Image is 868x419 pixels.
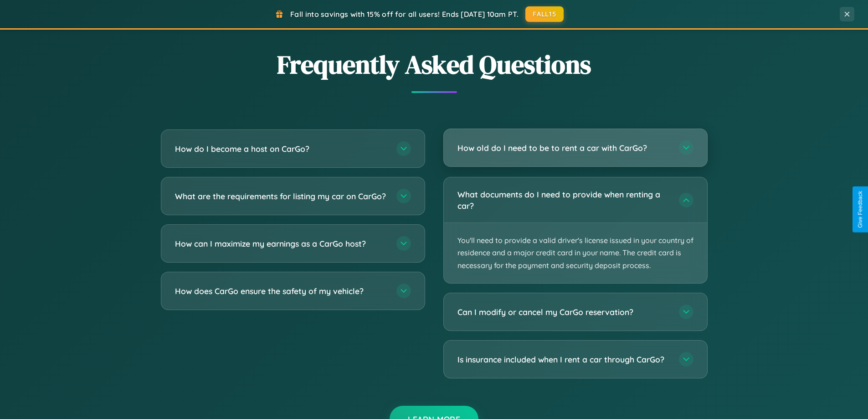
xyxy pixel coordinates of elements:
h3: What documents do I need to provide when renting a car? [457,189,670,211]
h3: How can I maximize my earnings as a CarGo host? [175,238,387,249]
p: You'll need to provide a valid driver's license issued in your country of residence and a major c... [444,223,707,283]
h3: What are the requirements for listing my car on CarGo? [175,191,387,202]
h3: Is insurance included when I rent a car through CarGo? [457,354,670,365]
h3: How does CarGo ensure the safety of my vehicle? [175,285,387,297]
div: Give Feedback [857,191,863,228]
h2: Frequently Asked Questions [161,47,708,82]
h3: How old do I need to be to rent a car with CarGo? [457,142,670,154]
h3: Can I modify or cancel my CarGo reservation? [457,306,670,318]
span: Fall into savings with 15% off for all users! Ends [DATE] 10am PT. [290,10,519,19]
h3: How do I become a host on CarGo? [175,143,387,155]
button: FALL15 [525,6,564,22]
